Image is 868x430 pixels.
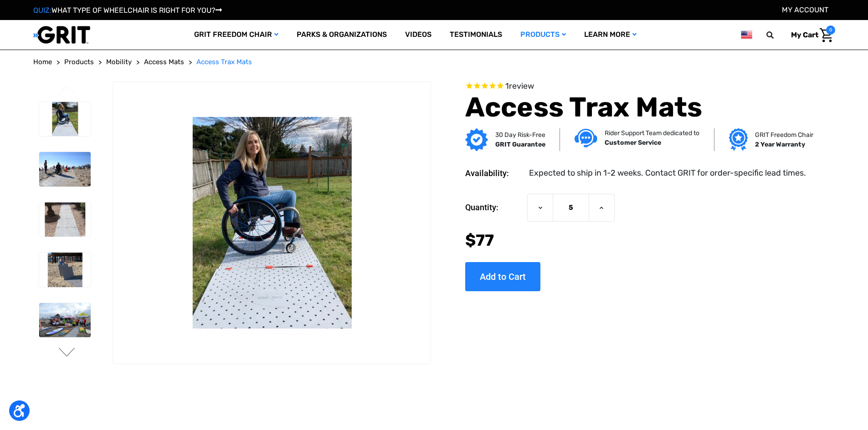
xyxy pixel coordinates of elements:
[39,253,91,287] img: Access Trax Mats
[113,117,430,328] img: Access Trax Mats
[826,25,835,35] span: 0
[784,25,835,45] a: Cart with 0 items
[106,58,132,66] span: Mobility
[196,58,252,66] span: Access Trax Mats
[605,128,699,138] p: Rider Support Team dedicated to
[791,30,818,39] span: My Cart
[39,102,91,137] img: Access Trax Mats
[64,57,94,67] a: Products
[509,81,534,91] span: review
[64,58,94,66] span: Products
[39,152,91,187] img: Access Trax Mats
[33,6,51,15] span: QUIZ:
[33,6,222,15] a: QUIZ:WHAT TYPE OF WHEELCHAIR IS RIGHT FOR YOU?
[465,91,811,124] h1: Access Trax Mats
[755,141,805,148] strong: 2 Year Warranty
[529,167,806,179] dd: Expected to ship in 1-2 weeks. Contact GRIT for order-specific lead times.
[465,262,540,291] input: Add to Cart
[575,129,597,147] img: Customer service
[39,303,91,338] img: Access Trax Mats
[729,128,748,151] img: Grit freedom
[33,25,90,44] img: GRIT All-Terrain Wheelchair and Mobility Equipment
[755,130,813,140] p: GRIT Freedom Chair
[511,20,575,50] a: Products
[144,57,184,67] a: Access Mats
[495,130,545,140] p: 30 Day Risk-Free
[465,81,811,91] span: Rated 5.0 out of 5 stars 1 reviews
[605,139,661,147] strong: Customer Service
[575,20,646,50] a: Learn More
[820,28,833,42] img: Cart
[441,20,511,50] a: Testimonials
[465,128,488,151] img: GRIT Guarantee
[106,57,132,67] a: Mobility
[495,141,545,148] strong: GRIT Guarantee
[33,57,835,67] nav: Breadcrumb
[465,194,523,221] label: Quantity:
[144,58,184,66] span: Access Mats
[33,57,52,67] a: Home
[465,231,494,250] span: $77
[770,25,784,45] input: Search
[185,20,288,50] a: GRIT Freedom Chair
[288,20,396,50] a: Parks & Organizations
[57,86,77,96] button: Go to slide 6 of 6
[57,348,77,359] button: Go to slide 2 of 6
[39,202,91,237] img: Access Trax Mats
[782,5,828,14] a: Account
[196,57,252,67] a: Access Trax Mats
[396,20,441,50] a: Videos
[741,29,752,40] img: us.png
[465,167,523,179] dt: Availability:
[505,81,534,91] span: 1 reviews
[33,58,52,66] span: Home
